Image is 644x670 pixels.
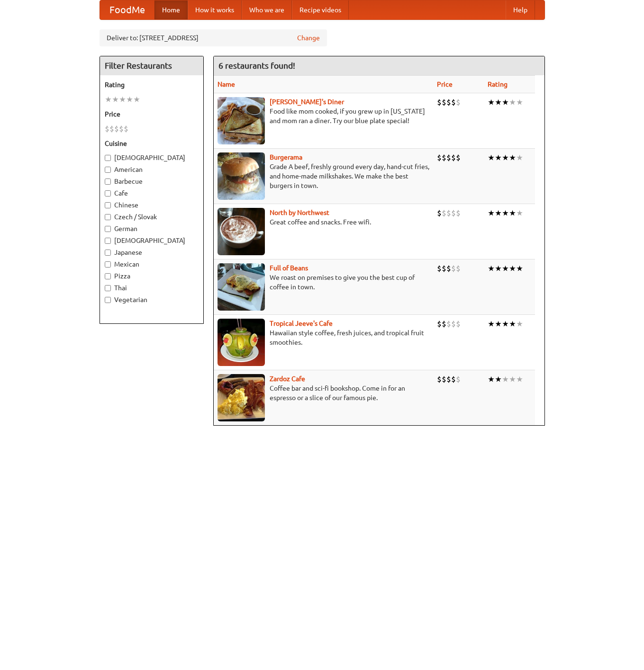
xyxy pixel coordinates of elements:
[218,273,429,292] p: We roast on premises to give you the best cup of coffee in town.
[154,0,188,19] a: Home
[270,209,329,216] b: North by Northwest
[105,179,111,185] input: Barbecue
[100,0,154,19] a: FoodMe
[451,374,456,384] li: $
[105,190,111,197] input: Cafe
[218,328,429,347] p: Hawaiian style coffee, fresh juices, and tropical fruit smoothies.
[105,155,111,161] input: [DEMOGRAPHIC_DATA]
[488,80,508,88] a: Rating
[105,80,199,89] h5: Rating
[105,212,199,222] label: Czech / Slovak
[109,124,114,134] li: $
[456,319,461,329] li: $
[218,384,429,402] p: Coffee bar and sci-fi bookshop. Come in for an espresso or a slice of our famous pie.
[105,214,111,220] input: Czech / Slovak
[509,263,516,274] li: ★
[495,208,502,218] li: ★
[105,259,199,269] label: Mexican
[456,208,461,218] li: $
[105,236,199,245] label: [DEMOGRAPHIC_DATA]
[105,139,199,148] h5: Cuisine
[451,319,456,329] li: $
[124,124,128,134] li: $
[218,162,429,190] p: Grade A beef, freshly ground every day, hand-cut fries, and home-made milkshakes. We make the bes...
[188,0,242,19] a: How it works
[105,124,109,134] li: $
[218,80,235,88] a: Name
[133,94,140,105] li: ★
[446,263,451,274] li: $
[105,238,111,244] input: [DEMOGRAPHIC_DATA]
[105,271,199,281] label: Pizza
[442,152,446,163] li: $
[451,97,456,107] li: $
[105,200,199,210] label: Chinese
[105,248,199,257] label: Japanese
[100,29,327,46] div: Deliver to: [STREET_ADDRESS]
[509,97,516,107] li: ★
[437,208,442,218] li: $
[105,94,112,105] li: ★
[105,224,199,233] label: German
[105,188,199,198] label: Cafe
[270,375,305,383] a: Zardoz Cafe
[218,263,265,311] img: beans.jpg
[495,97,502,107] li: ★
[105,297,111,303] input: Vegetarian
[516,263,523,274] li: ★
[297,33,320,43] a: Change
[270,264,308,272] a: Full of Beans
[488,374,495,384] li: ★
[442,374,446,384] li: $
[105,295,199,304] label: Vegetarian
[442,97,446,107] li: $
[105,226,111,232] input: German
[516,97,523,107] li: ★
[218,97,265,144] img: sallys.jpg
[119,124,124,134] li: $
[218,152,265,200] img: burgerama.jpg
[509,152,516,163] li: ★
[105,153,199,162] label: [DEMOGRAPHIC_DATA]
[105,285,111,291] input: Thai
[516,374,523,384] li: ★
[105,273,111,279] input: Pizza
[456,97,461,107] li: $
[270,98,344,106] a: [PERSON_NAME]'s Diner
[105,283,199,293] label: Thai
[112,94,119,105] li: ★
[488,208,495,218] li: ★
[495,152,502,163] li: ★
[446,374,451,384] li: $
[516,208,523,218] li: ★
[451,263,456,274] li: $
[218,319,265,366] img: jeeves.jpg
[105,250,111,256] input: Japanese
[502,208,509,218] li: ★
[456,152,461,163] li: $
[437,374,442,384] li: $
[270,320,333,327] a: Tropical Jeeve's Cafe
[105,109,199,119] h5: Price
[292,0,349,19] a: Recipe videos
[502,152,509,163] li: ★
[270,153,302,161] b: Burgerama
[218,107,429,125] p: Food like mom cooked, if you grew up in [US_STATE] and mom ran a diner. Try our blue plate special!
[100,56,203,75] h4: Filter Restaurants
[446,208,451,218] li: $
[451,208,456,218] li: $
[451,152,456,163] li: $
[437,319,442,329] li: $
[502,319,509,329] li: ★
[516,319,523,329] li: ★
[446,152,451,163] li: $
[495,319,502,329] li: ★
[437,263,442,274] li: $
[506,0,535,19] a: Help
[242,0,292,19] a: Who we are
[105,261,111,268] input: Mexican
[488,152,495,163] li: ★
